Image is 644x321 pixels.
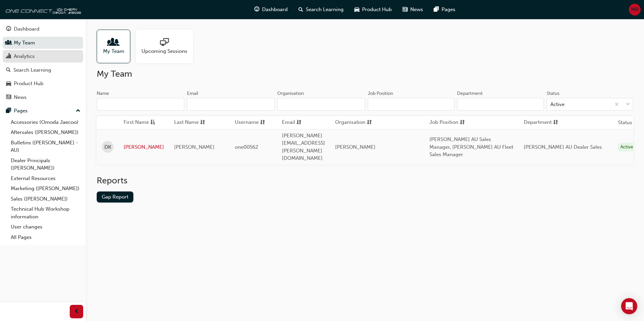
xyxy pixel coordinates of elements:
span: [PERSON_NAME] AU Sales Manager, [PERSON_NAME] AU Fleet Sales Manager [429,136,513,157]
div: Organisation [277,90,304,97]
span: guage-icon [254,5,259,14]
a: car-iconProduct Hub [349,3,397,16]
img: oneconnect [3,3,81,16]
span: up-icon [76,107,80,115]
span: My Team [103,47,124,55]
button: First Nameasc-icon [124,118,161,127]
span: car-icon [354,5,359,14]
div: Job Position [368,90,393,97]
span: sorting-icon [260,118,265,127]
div: News [14,94,27,101]
span: Organisation [335,118,365,127]
a: Upcoming Sessions [136,30,198,63]
button: Emailsorting-icon [282,118,319,127]
span: Department [524,118,552,127]
span: search-icon [298,5,303,14]
div: Email [187,90,198,97]
span: News [410,6,423,13]
div: Product Hub [14,80,43,87]
span: Username [235,118,259,127]
a: Product Hub [3,77,83,90]
button: Job Positionsorting-icon [429,118,466,127]
input: Name [97,98,184,111]
h2: My Team [97,69,633,79]
input: Job Position [368,98,455,111]
a: Search Learning [3,64,83,76]
div: Search Learning [13,66,51,74]
span: news-icon [402,5,408,14]
span: MB [631,6,639,13]
button: Departmentsorting-icon [524,118,561,127]
div: Dashboard [14,25,39,33]
span: [PERSON_NAME] [174,144,215,150]
span: First Name [124,118,149,127]
span: pages-icon [434,5,439,14]
span: sorting-icon [200,118,205,127]
input: Organisation [277,98,365,111]
span: news-icon [6,95,11,101]
span: Upcoming Sessions [141,47,187,55]
span: search-icon [6,67,11,73]
a: Analytics [3,50,83,63]
div: Analytics [14,52,35,60]
a: Bulletins ([PERSON_NAME] - AU) [8,138,83,155]
span: Product Hub [362,6,392,13]
a: Accessories (Omoda Jaecoo) [8,117,83,128]
div: Department [457,90,483,97]
span: sorting-icon [460,118,465,127]
span: people-icon [6,40,11,46]
button: DashboardMy TeamAnalyticsSearch LearningProduct HubNews [3,22,83,105]
span: asc-icon [150,118,155,127]
span: down-icon [625,100,630,109]
div: Active [550,101,565,108]
a: All Pages [8,232,83,243]
span: sorting-icon [296,118,301,127]
a: Technical Hub Workshop information [8,204,83,222]
a: Marketing ([PERSON_NAME]) [8,183,83,194]
span: sorting-icon [553,118,558,127]
div: Open Intercom Messenger [621,298,637,314]
button: Pages [3,105,83,117]
span: Last Name [174,118,199,127]
span: chart-icon [6,53,11,60]
a: Sales ([PERSON_NAME]) [8,194,83,204]
a: Dealer Principals ([PERSON_NAME]) [8,155,83,173]
button: Last Namesorting-icon [174,118,211,127]
span: [PERSON_NAME] [335,144,376,150]
a: search-iconSearch Learning [293,3,349,16]
button: Usernamesorting-icon [235,118,272,127]
span: Dashboard [262,6,288,13]
a: Gap Report [97,191,133,203]
a: [PERSON_NAME] [124,143,164,151]
span: Pages [442,6,455,13]
div: Name [97,90,109,97]
button: Organisationsorting-icon [335,118,372,127]
span: [PERSON_NAME][EMAIL_ADDRESS][PERSON_NAME][DOMAIN_NAME] [282,133,325,162]
a: My Team [97,30,136,63]
a: News [3,91,83,104]
a: My Team [3,37,83,49]
span: prev-icon [74,308,79,316]
a: User changes [8,222,83,232]
a: news-iconNews [397,3,428,16]
input: Department [457,98,544,111]
span: sessionType_ONLINE_URL-icon [160,38,169,47]
span: [PERSON_NAME] AU Dealer Sales [524,144,602,150]
span: sorting-icon [367,118,372,127]
div: Active [618,143,636,152]
span: DK [104,143,111,151]
th: Status [618,119,632,127]
span: one00562 [235,144,258,150]
span: people-icon [109,38,118,47]
span: Email [282,118,295,127]
a: pages-iconPages [428,3,461,16]
span: guage-icon [6,26,11,32]
h2: Reports [97,175,633,186]
a: Aftersales ([PERSON_NAME]) [8,127,83,138]
span: Search Learning [306,6,344,13]
button: MB [629,4,641,15]
a: guage-iconDashboard [249,3,293,16]
a: External Resources [8,173,83,184]
div: Status [547,90,559,97]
